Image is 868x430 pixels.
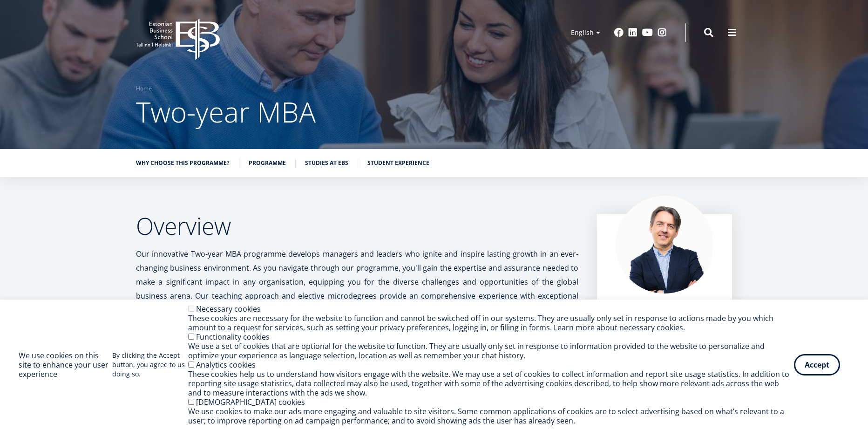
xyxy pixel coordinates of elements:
h2: We use cookies on this site to enhance your user experience [19,351,112,379]
a: Linkedin [628,28,637,37]
span: Two-year MBA [136,93,316,131]
label: [DEMOGRAPHIC_DATA] cookies [196,397,305,407]
a: Home [136,84,152,93]
h2: Overview [136,214,578,238]
p: Our innovative Two-year MBA programme develops managers and leaders who ignite and inspire lastin... [136,247,578,317]
div: We use cookies to make our ads more engaging and valuable to site visitors. Some common applicati... [188,407,794,425]
a: Programme [249,158,286,168]
a: Studies at EBS [305,158,348,168]
p: By clicking the Accept button, you agree to us doing so. [112,351,188,379]
a: Facebook [614,28,624,37]
a: Youtube [642,28,653,37]
a: Instagram [658,28,667,37]
div: These cookies help us to understand how visitors engage with the website. We may use a set of coo... [188,369,794,397]
div: We use a set of cookies that are optional for the website to function. They are usually only set ... [188,341,794,360]
button: Accept [794,354,840,375]
div: These cookies are necessary for the website to function and cannot be switched off in our systems... [188,314,794,332]
label: Analytics cookies [196,360,256,370]
a: Student experience [367,158,429,168]
label: Functionality cookies [196,332,270,342]
img: Marko Rillo [616,196,713,293]
a: Why choose this programme? [136,158,230,168]
label: Necessary cookies [196,304,261,314]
